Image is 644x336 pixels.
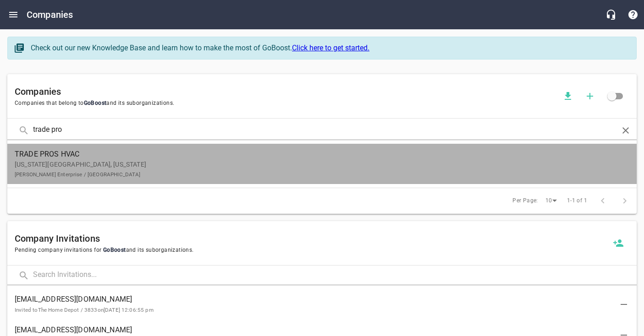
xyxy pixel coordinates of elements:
[292,43,369,52] a: Click here to get started.
[557,85,579,107] button: Download companies
[15,307,154,313] small: Invited to The Home Depot / 3833 on [DATE] 12:06:55 pm
[15,171,141,178] small: [PERSON_NAME] Enterprise / [GEOGRAPHIC_DATA]
[15,246,607,255] span: Pending company invitations for and its suborganizations.
[579,85,601,107] button: Add a new company
[600,4,622,26] button: Live Chat
[15,325,615,336] span: [EMAIL_ADDRESS][DOMAIN_NAME]
[33,120,611,140] input: Search Companies...
[607,232,629,254] button: Invite a new company
[27,7,73,22] h6: Companies
[542,195,560,207] div: 10
[15,160,615,179] p: [US_STATE][GEOGRAPHIC_DATA], [US_STATE]
[2,4,24,26] button: Open drawer
[601,85,623,107] span: Click to view all companies
[15,231,607,246] h6: Company Invitations
[84,100,107,106] span: GoBoost
[15,294,615,305] span: [EMAIL_ADDRESS][DOMAIN_NAME]
[15,84,557,99] h6: Companies
[512,196,538,206] span: Per Page:
[7,144,637,184] a: TRADE PROS HVAC[US_STATE][GEOGRAPHIC_DATA], [US_STATE][PERSON_NAME] Enterprise / [GEOGRAPHIC_DATA]
[622,4,644,26] button: Support Portal
[567,196,587,206] span: 1-1 of 1
[15,149,615,160] span: TRADE PROS HVAC
[101,247,126,253] span: GoBoost
[31,43,627,54] div: Check out our new Knowledge Base and learn how to make the most of GoBoost.
[15,99,557,108] span: Companies that belong to and its suborganizations.
[613,293,635,315] button: Delete Invitation
[33,266,637,285] input: Search Invitations...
